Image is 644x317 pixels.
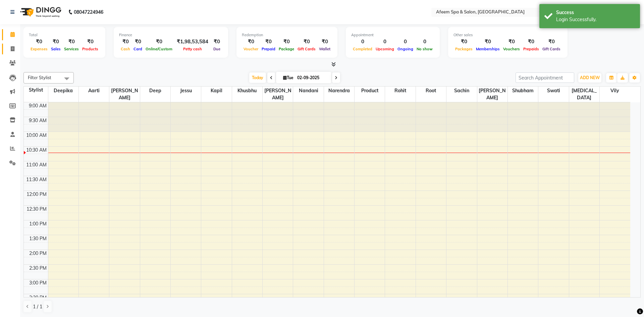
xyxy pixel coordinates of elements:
div: Redemption [242,32,332,38]
span: sachin [446,87,477,95]
div: 9:00 AM [28,102,48,109]
span: Prepaids [522,47,541,51]
span: Upcoming [374,47,396,51]
div: ₹0 [522,38,541,46]
div: 10:00 AM [25,132,48,139]
div: ₹0 [317,38,332,46]
span: Due [212,47,222,51]
div: Success [556,9,635,16]
span: Sales [49,47,62,51]
span: deep [140,87,170,95]
span: ADD NEW [580,75,600,80]
div: ₹0 [501,38,522,46]
div: 3:30 PM [28,294,48,301]
span: 1 / 1 [33,303,42,310]
div: ₹0 [80,38,100,46]
div: ₹0 [453,38,474,46]
div: ₹0 [119,38,132,46]
span: Packages [453,47,474,51]
span: Prepaid [260,47,277,51]
div: Login Successfully. [556,16,635,23]
span: Cash [119,47,132,51]
span: aarti [79,87,109,95]
span: Gift Cards [296,47,317,51]
span: Today [249,72,266,83]
div: 1:00 PM [28,220,48,227]
div: 0 [374,38,396,46]
span: Ongoing [396,47,415,51]
div: 12:00 PM [25,191,48,198]
div: 2:30 PM [28,265,48,272]
div: 9:30 AM [28,117,48,124]
div: 0 [396,38,415,46]
span: kapil [201,87,231,95]
span: Petty cash [181,47,204,51]
span: Vouchers [501,47,522,51]
div: ₹0 [277,38,296,46]
input: 2025-09-02 [295,73,329,83]
div: 1:30 PM [28,235,48,242]
span: Vily [600,87,630,95]
span: Package [277,47,296,51]
div: Appointment [351,32,434,38]
button: ADD NEW [578,73,601,83]
div: ₹0 [29,38,49,46]
div: Total [29,32,100,38]
span: Card [132,47,144,51]
div: ₹0 [62,38,80,46]
div: ₹0 [49,38,62,46]
div: ₹0 [242,38,260,46]
span: Tue [281,75,295,80]
div: ₹0 [474,38,501,46]
span: Wallet [317,47,332,51]
div: 12:30 PM [25,206,48,213]
span: Voucher [242,47,260,51]
div: 11:30 AM [25,176,48,183]
span: swati [538,87,569,95]
span: Shubham [508,87,538,95]
div: Stylist [24,87,48,94]
span: [PERSON_NAME] [109,87,140,102]
span: Product [355,87,385,95]
span: Nandani [293,87,323,95]
img: logo [17,3,63,21]
span: [PERSON_NAME] [477,87,507,102]
div: 2:00 PM [28,250,48,257]
b: 08047224946 [74,3,103,21]
span: [PERSON_NAME] [263,87,293,102]
span: Deepika [48,87,78,95]
span: Gift Cards [541,47,562,51]
div: 11:00 AM [25,161,48,168]
span: Online/Custom [144,47,174,51]
span: [MEDICAL_DATA] [569,87,599,102]
span: Memberships [474,47,501,51]
div: ₹0 [260,38,277,46]
div: Other sales [453,32,562,38]
span: root [416,87,446,95]
div: ₹1,98,53,584 [174,38,211,46]
div: ₹0 [541,38,562,46]
div: Finance [119,32,223,38]
span: No show [415,47,434,51]
span: Narendra [324,87,354,95]
div: ₹0 [132,38,144,46]
span: khusbhu [232,87,262,95]
span: rohit [385,87,415,95]
span: Filter Stylist [28,75,51,80]
div: ₹0 [296,38,317,46]
span: Completed [351,47,374,51]
span: jessu [171,87,201,95]
span: Products [80,47,100,51]
div: 0 [351,38,374,46]
div: ₹0 [211,38,223,46]
div: 0 [415,38,434,46]
input: Search Appointment [516,72,574,83]
div: ₹0 [144,38,174,46]
div: 10:30 AM [25,147,48,154]
span: Expenses [29,47,49,51]
span: Services [62,47,80,51]
div: 3:00 PM [28,279,48,286]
